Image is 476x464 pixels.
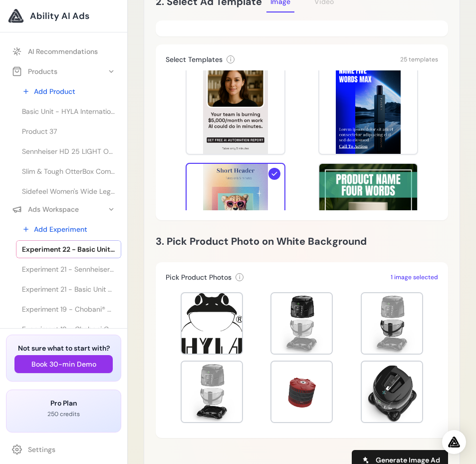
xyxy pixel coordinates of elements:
[6,42,121,60] a: AI Recommendations
[239,273,240,281] span: i
[166,272,232,282] h3: Pick Product Photos
[391,273,438,281] span: 1 image selected
[6,62,121,80] button: Products
[14,343,113,353] h3: Not sure what to start with?
[16,220,121,238] a: Add Experiment
[16,142,121,160] a: Sennheiser HD 25 LIGHT On-Ear Fones de ouvido para DJ
[22,146,115,156] span: Sennheiser HD 25 LIGHT On-Ear Fones de ouvido para DJ
[16,122,121,140] a: Product 37
[30,9,89,23] span: Ability AI Ads
[400,55,438,63] span: 25 templates
[22,304,115,314] span: Experiment 19 - Chobani® Complete Advanced Protein Greek Yogurt Drink - Sabor
[14,355,113,373] button: Book 30-min Demo
[16,280,121,298] a: Experiment 21 - Basic Unit - HYLA International
[22,186,115,196] span: Sidefeel Women's Wide Leg Jeans High Waisted Strechy Raw Hem Zimbaplatinum Denim Pants at Amazon ...
[22,284,115,294] span: Experiment 21 - Basic Unit - HYLA International
[22,166,115,176] span: Slim & Tough OtterBox Commuter Case para iPhone 14 & 13 - INTO THE
[22,264,115,274] span: Experiment 21 - Sennheiser HD 25 LIGHT On-Ear Fones de ouvido para DJ
[12,204,79,214] div: Ads Workspace
[22,244,115,254] span: Experiment 22 - Basic Unit - HYLA International
[22,324,115,334] span: Experiment 18 - Chobani Complete Mixed Berry Vanilla Protein Greek Yogurt Drink - 10
[16,102,121,120] a: Basic Unit - HYLA International
[14,398,113,408] h3: Pro Plan
[166,54,223,64] h3: Select Templates
[22,106,115,116] span: Basic Unit - HYLA International
[16,162,121,180] a: Slim & Tough OtterBox Commuter Case para iPhone 14 & 13 - INTO THE
[14,410,113,418] p: 250 credits
[16,300,121,318] a: Experiment 19 - Chobani® Complete Advanced Protein Greek Yogurt Drink - Sabor
[12,66,57,76] div: Products
[22,126,57,136] span: Product 37
[156,233,448,249] h2: 3. Pick Product Photo on White Background
[8,8,119,24] a: Ability AI Ads
[16,260,121,278] a: Experiment 21 - Sennheiser HD 25 LIGHT On-Ear Fones de ouvido para DJ
[230,55,232,63] span: i
[442,430,466,454] div: Open Intercom Messenger
[16,320,121,338] a: Experiment 18 - Chobani Complete Mixed Berry Vanilla Protein Greek Yogurt Drink - 10
[16,182,121,200] a: Sidefeel Women's Wide Leg Jeans High Waisted Strechy Raw Hem Zimbaplatinum Denim Pants at Amazon ...
[16,240,121,258] a: Experiment 22 - Basic Unit - HYLA International
[16,82,121,100] a: Add Product
[6,200,121,218] button: Ads Workspace
[6,441,121,459] a: Settings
